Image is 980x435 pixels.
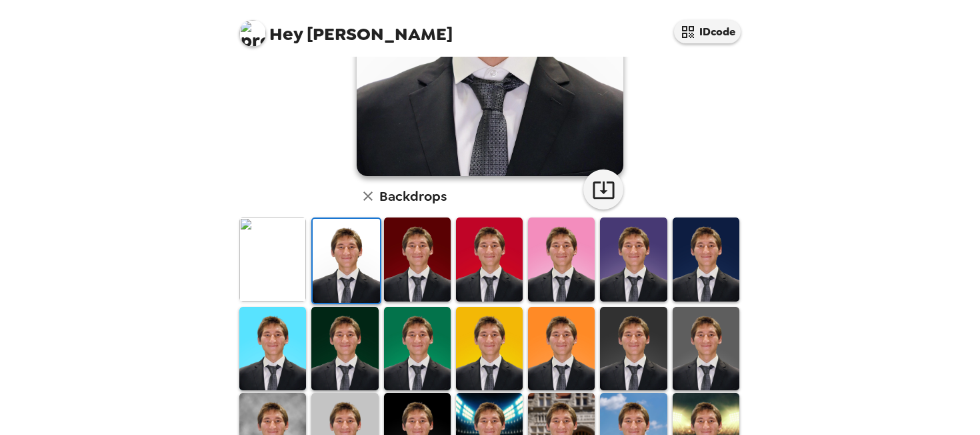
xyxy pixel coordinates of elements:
[239,13,453,43] span: [PERSON_NAME]
[269,22,303,46] span: Hey
[239,217,306,301] img: Original
[239,20,266,47] img: profile pic
[674,20,741,43] button: IDcode
[379,185,447,207] h6: Backdrops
